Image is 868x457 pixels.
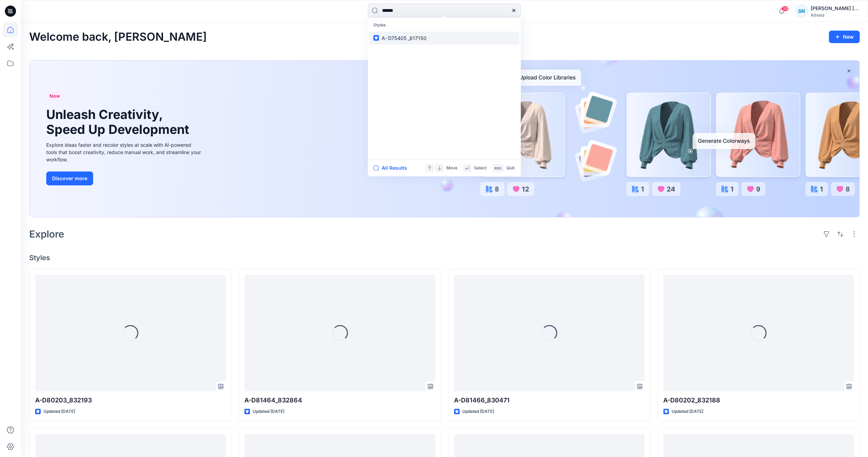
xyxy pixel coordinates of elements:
[43,408,75,415] p: Updated [DATE]
[49,92,60,100] span: New
[408,35,427,41] span: _817150
[253,408,284,415] p: Updated [DATE]
[369,19,519,32] p: Styles
[29,254,860,262] h4: Styles
[46,141,203,163] div: Explore ideas faster and recolor styles at scale with AI-powered tools that boost creativity, red...
[811,4,859,13] div: [PERSON_NAME] [PERSON_NAME]
[244,395,435,405] p: A-D81464_832864
[454,395,644,405] p: A-D81466_830471
[462,408,494,415] p: Updated [DATE]
[672,408,703,415] p: Updated [DATE]
[446,165,457,172] p: Move
[382,35,387,41] span: A-
[387,34,408,42] mark: D75405
[663,395,854,405] p: A-D80202_832188
[29,228,64,240] h2: Explore
[373,164,412,172] button: All Results
[474,165,487,172] p: Select
[369,32,519,45] a: A-D75405_817150
[494,165,502,172] p: esc
[506,165,514,172] p: Quit
[811,13,859,18] div: Athleta
[829,31,860,43] button: New
[795,5,808,17] div: SN
[46,107,192,137] h1: Unleash Creativity, Speed Up Development
[46,171,203,185] a: Discover more
[35,395,226,405] p: A-D80203_832193
[781,6,789,11] span: 39
[46,171,93,185] button: Discover more
[29,31,207,43] h2: Welcome back, [PERSON_NAME]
